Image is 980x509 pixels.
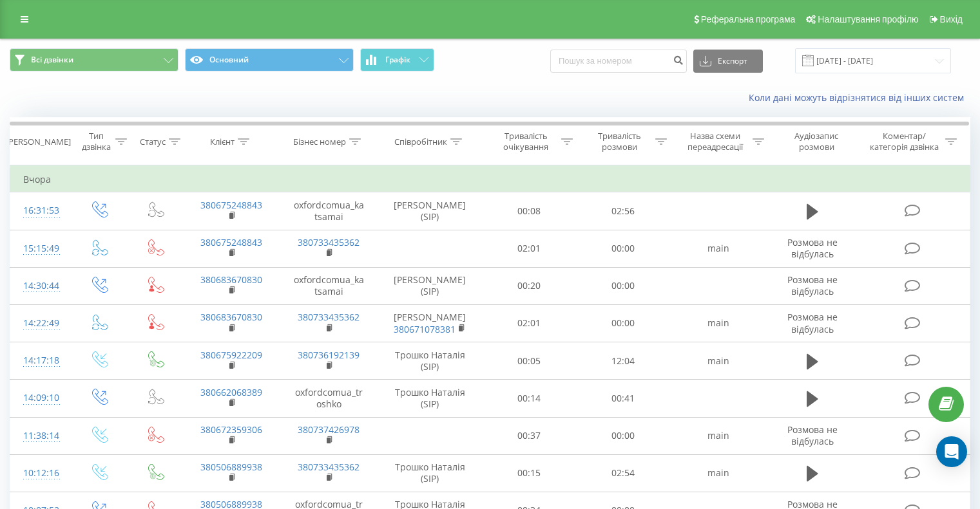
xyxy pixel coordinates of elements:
[669,342,767,380] td: main
[701,14,796,24] span: Реферальна програма
[200,461,262,473] a: 380506889938
[787,236,838,260] span: Розмова не відбулась
[23,385,57,411] div: 14:09:10
[576,380,669,417] td: 00:41
[483,230,576,267] td: 02:01
[483,380,576,417] td: 00:14
[483,304,576,342] td: 02:01
[298,349,360,361] a: 380736192139
[378,267,483,304] td: [PERSON_NAME] (SIP)
[669,230,767,267] td: main
[494,131,559,153] div: Тривалість очікування
[298,236,360,248] a: 380733435362
[81,131,111,153] div: Тип дзвінка
[10,167,970,192] td: Вчора
[682,131,749,153] div: Назва схеми переадресації
[378,454,483,492] td: Трошко Наталія (SIP)
[280,267,377,304] td: oxfordcomua_katsamai
[378,380,483,417] td: Трошко Наталія (SIP)
[200,311,262,323] a: 380683670830
[483,267,576,304] td: 00:20
[576,192,669,230] td: 02:56
[394,323,456,335] a: 380671078381
[936,436,967,467] div: Open Intercom Messenger
[483,454,576,492] td: 00:15
[140,136,166,147] div: Статус
[23,311,57,336] div: 14:22:49
[867,131,942,153] div: Коментар/категорія дзвінка
[200,199,262,211] a: 380675248843
[378,192,483,230] td: [PERSON_NAME] (SIP)
[693,50,763,73] button: Експорт
[385,55,410,64] span: Графік
[576,454,669,492] td: 02:54
[669,454,767,492] td: main
[280,380,377,417] td: oxfordcomua_troshko
[394,136,447,147] div: Співробітник
[200,273,262,286] a: 380683670830
[293,136,346,147] div: Бізнес номер
[360,48,434,71] button: Графік
[23,273,57,299] div: 14:30:44
[749,91,970,104] a: Коли дані можуть відрізнятися вiд інших систем
[298,461,360,473] a: 380733435362
[550,50,687,73] input: Пошук за номером
[31,55,73,65] span: Всі дзвінки
[576,342,669,380] td: 12:04
[576,267,669,304] td: 00:00
[200,236,262,248] a: 380675248843
[940,14,963,24] span: Вихід
[210,136,235,147] div: Клієнт
[10,48,178,71] button: Всі дзвінки
[200,386,262,398] a: 380662068389
[185,48,354,71] button: Основний
[588,131,652,153] div: Тривалість розмови
[818,14,918,24] span: Налаштування профілю
[576,230,669,267] td: 00:00
[6,136,71,147] div: [PERSON_NAME]
[200,423,262,436] a: 380672359306
[23,236,57,261] div: 15:15:49
[23,461,57,486] div: 10:12:16
[23,348,57,373] div: 14:17:18
[576,304,669,342] td: 00:00
[298,311,360,323] a: 380733435362
[787,311,838,335] span: Розмова не відбулась
[378,304,483,342] td: [PERSON_NAME]
[669,417,767,454] td: main
[787,423,838,447] span: Розмова не відбулась
[483,417,576,454] td: 00:37
[378,342,483,380] td: Трошко Наталія (SIP)
[280,192,377,230] td: oxfordcomua_katsamai
[669,304,767,342] td: main
[483,342,576,380] td: 00:05
[298,423,360,436] a: 380737426978
[23,198,57,223] div: 16:31:53
[576,417,669,454] td: 00:00
[779,131,854,153] div: Аудіозапис розмови
[483,192,576,230] td: 00:08
[23,423,57,449] div: 11:38:14
[787,273,838,297] span: Розмова не відбулась
[200,349,262,361] a: 380675922209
